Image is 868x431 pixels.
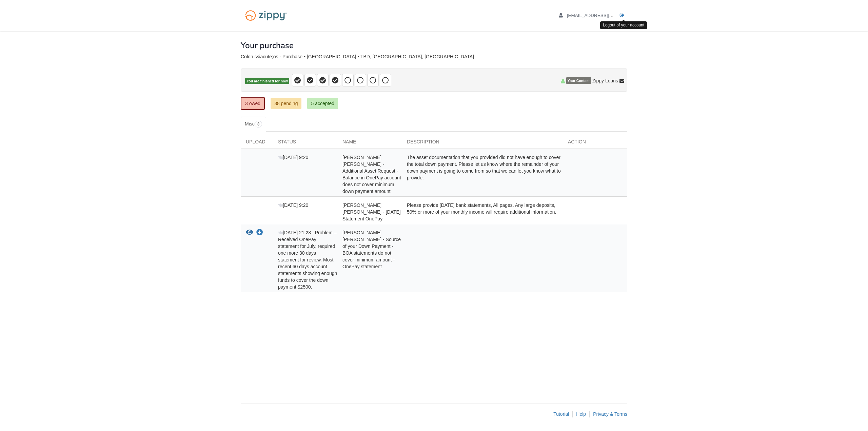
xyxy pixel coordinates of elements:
div: Action [563,138,627,149]
div: Upload [241,138,273,149]
a: 5 accepted [307,98,338,109]
a: Log out [620,13,627,20]
span: Zippy Loans [592,77,618,84]
span: 3 [255,121,262,128]
span: Your Contact [566,77,591,84]
a: 38 pending [271,98,301,109]
a: Misc [241,117,266,132]
div: Colon r&iacute;os - Purchase • [GEOGRAPHIC_DATA] • TBD, [GEOGRAPHIC_DATA], [GEOGRAPHIC_DATA] [241,54,627,60]
div: Description [402,138,563,149]
span: [PERSON_NAME] [PERSON_NAME] - Additional Asset Request - Balance in OnePay account does not cover... [342,155,401,194]
div: Name [337,138,402,149]
div: The asset documentation that you provided did not have enough to cover the total down payment. Pl... [402,154,563,195]
div: Logout of your account [600,21,647,29]
span: [DATE] 9:20 [278,202,308,208]
img: Logo [241,7,291,24]
a: edit profile [559,13,645,20]
a: 3 owed [241,97,265,110]
div: – Problem – Received OnePay statement for July, required one more 30 days statement for review. M... [273,229,337,290]
span: cdavidcolon@gmail.com [567,13,645,18]
span: [PERSON_NAME] [PERSON_NAME] - [DATE] Statement OnePay [342,202,401,221]
span: You are finished for now [245,78,289,84]
div: Status [273,138,337,149]
span: [DATE] 21:28 [278,230,311,235]
div: Please provide [DATE] bank statements, All pages. Any large deposits, 50% or more of your monthly... [402,202,563,222]
a: Privacy & Terms [593,411,627,417]
button: View Carlos Colon Ríos - Source of your Down Payment - BOA statements do not cover minimum amount... [246,229,253,236]
span: [DATE] 9:20 [278,155,308,160]
a: Download Carlos Colon Ríos - Source of your Down Payment - BOA statements do not cover minimum am... [256,230,263,236]
a: Help [576,411,586,417]
span: [PERSON_NAME] [PERSON_NAME] - Source of your Down Payment - BOA statements do not cover minimum a... [342,230,401,269]
a: Tutorial [553,411,569,417]
h1: Your purchase [241,41,294,50]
